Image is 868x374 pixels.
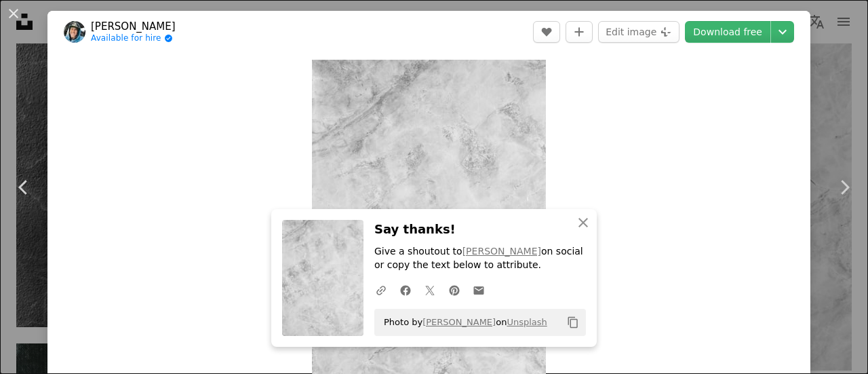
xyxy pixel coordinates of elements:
a: [PERSON_NAME] [422,317,496,327]
a: Available for hire [91,33,176,44]
a: Share on Pinterest [442,276,467,303]
img: Go to Scott Webb's profile [64,21,85,43]
button: Choose download size [771,21,794,43]
a: Download free [685,21,770,43]
button: Like [533,21,560,43]
span: Photo by on [377,312,547,333]
a: [PERSON_NAME] [91,20,176,33]
a: Share on Facebook [393,276,418,303]
button: Edit image [598,21,679,43]
a: Share on Twitter [418,276,442,303]
button: Copy to clipboard [561,311,585,334]
h3: Say thanks! [374,220,586,240]
a: Unsplash [507,317,547,327]
a: Share over email [467,276,491,303]
button: Add to Collection [566,21,593,43]
p: Give a shoutout to on social or copy the text below to attribute. [374,245,586,272]
a: [PERSON_NAME] [462,246,541,257]
a: Next [821,122,868,253]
